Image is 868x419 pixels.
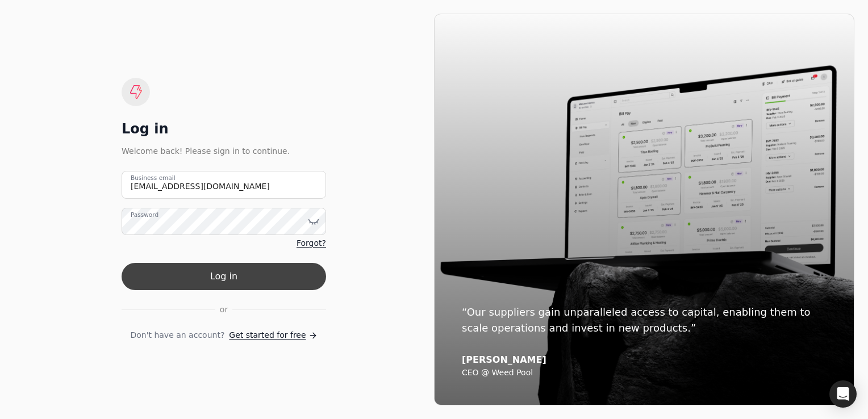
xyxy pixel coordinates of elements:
span: or [220,304,228,316]
div: Welcome back! Please sign in to continue. [122,145,326,157]
span: Get started for free [229,329,306,341]
a: Forgot? [297,237,326,249]
span: Don't have an account? [130,329,224,341]
div: [PERSON_NAME] [462,354,827,366]
div: CEO @ Weed Pool [462,368,827,378]
div: “Our suppliers gain unparalleled access to capital, enabling them to scale operations and invest ... [462,304,827,336]
button: Log in [122,263,326,290]
a: Get started for free [229,329,317,341]
div: Log in [122,120,326,138]
div: Open Intercom Messenger [829,380,857,408]
label: Password [131,210,158,219]
label: Business email [131,173,176,182]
